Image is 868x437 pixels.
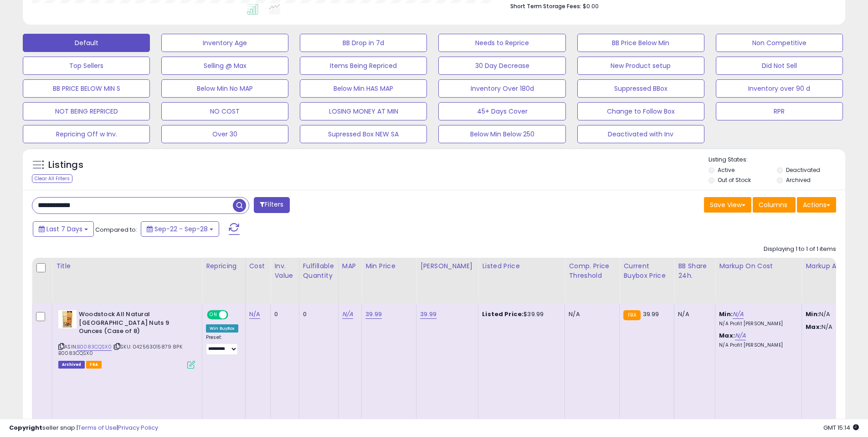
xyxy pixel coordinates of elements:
span: 2025-10-7 15:14 GMT [823,423,859,432]
a: N/A [733,310,744,319]
div: Displaying 1 to 1 of 1 items [764,245,836,254]
p: Listing States: [709,156,845,164]
b: Max: [719,331,735,340]
div: Markup on Cost [719,261,798,271]
button: Sep-22 - Sep-28 [141,221,219,237]
div: Comp. Price Threshold [569,261,616,281]
button: Below Min HAS MAP [300,79,427,98]
div: seller snap | | [9,424,158,432]
button: BB PRICE BELOW MIN S [23,79,150,98]
span: OFF [227,311,241,319]
button: Filters [254,197,289,213]
div: Min Price [365,261,412,271]
label: Out of Stock [718,176,751,184]
span: 39.99 [643,310,659,318]
a: Privacy Policy [118,423,158,432]
button: Supressed Box NEW SA [300,125,427,143]
button: Non Competitive [716,34,843,52]
button: Actions [797,197,836,213]
button: Last 7 Days [33,221,94,237]
p: N/A Profit [PERSON_NAME] [719,321,795,327]
div: Cost [249,261,267,271]
button: Save View [704,197,751,213]
button: Items Being Repriced [300,57,427,75]
button: Suppressed BBox [577,79,704,98]
div: 0 [274,310,292,318]
button: Inventory Age [161,34,288,52]
button: NO COST [161,102,288,120]
span: | SKU: 042563015879 8PK B0083CQSX0 [58,343,182,357]
div: 0 [303,310,331,318]
span: Columns [759,200,787,209]
label: Active [718,166,734,174]
h5: Listings [48,159,83,172]
div: Preset: [206,334,238,355]
p: N/A Profit [PERSON_NAME] [719,342,795,349]
div: Listed Price [482,261,561,271]
a: N/A [735,331,746,340]
button: Below Min Below 250 [438,125,565,143]
a: 39.99 [420,310,437,319]
th: The percentage added to the cost of goods (COGS) that forms the calculator for Min & Max prices. [715,258,802,303]
button: Inventory over 90 d [716,79,843,98]
button: New Product setup [577,57,704,75]
button: Columns [753,197,796,213]
div: Repricing [206,261,241,271]
button: Inventory Over 180d [438,79,565,98]
span: Compared to: [95,225,137,234]
div: Current Buybox Price [623,261,670,281]
button: LOSING MONEY AT MIN [300,102,427,120]
button: 45+ Days Cover [438,102,565,120]
button: Default [23,34,150,52]
div: ASIN: [58,310,195,368]
button: Top Sellers [23,57,150,75]
b: Min: [719,310,733,318]
div: N/A [569,310,612,318]
div: Inv. value [274,261,295,281]
button: Selling @ Max [161,57,288,75]
b: Listed Price: [482,310,524,318]
div: Fulfillable Quantity [303,261,334,281]
button: BB Price Below Min [577,34,704,52]
div: N/A [678,310,708,318]
span: FBA [86,361,102,369]
button: RPR [716,102,843,120]
strong: Max: [806,323,822,331]
button: 30 Day Decrease [438,57,565,75]
button: Over 30 [161,125,288,143]
label: Deactivated [786,166,820,174]
a: N/A [342,310,353,319]
img: 41LDG7uMOpS._SL40_.jpg [58,310,77,328]
button: Below Min No MAP [161,79,288,98]
button: Repricing Off w Inv. [23,125,150,143]
div: $39.99 [482,310,558,318]
span: Sep-22 - Sep-28 [154,224,208,234]
div: Title [56,261,198,271]
button: NOT BEING REPRICED [23,102,150,120]
div: [PERSON_NAME] [420,261,474,271]
strong: Min: [806,310,819,318]
div: BB Share 24h. [678,261,711,281]
a: B0083CQSX0 [77,343,112,351]
a: N/A [249,310,260,319]
b: Woodstock All Natural [GEOGRAPHIC_DATA] Nuts 9 Ounces (Case of 8) [79,310,190,338]
strong: Copyright [9,423,42,432]
button: Deactivated with Inv [577,125,704,143]
span: Last 7 Days [46,224,82,234]
button: BB Drop in 7d [300,34,427,52]
b: Short Term Storage Fees: [510,2,581,10]
button: Needs to Reprice [438,34,565,52]
label: Archived [786,176,811,184]
a: 39.99 [365,310,382,319]
span: ON [208,311,219,319]
div: MAP [342,261,358,271]
div: Win BuyBox [206,324,238,333]
button: Change to Follow Box [577,102,704,120]
span: Listings that have been deleted from Seller Central [58,361,85,369]
a: Terms of Use [78,423,117,432]
button: Did Not Sell [716,57,843,75]
span: $0.00 [583,2,599,10]
small: FBA [623,310,640,320]
div: Clear All Filters [32,174,72,183]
